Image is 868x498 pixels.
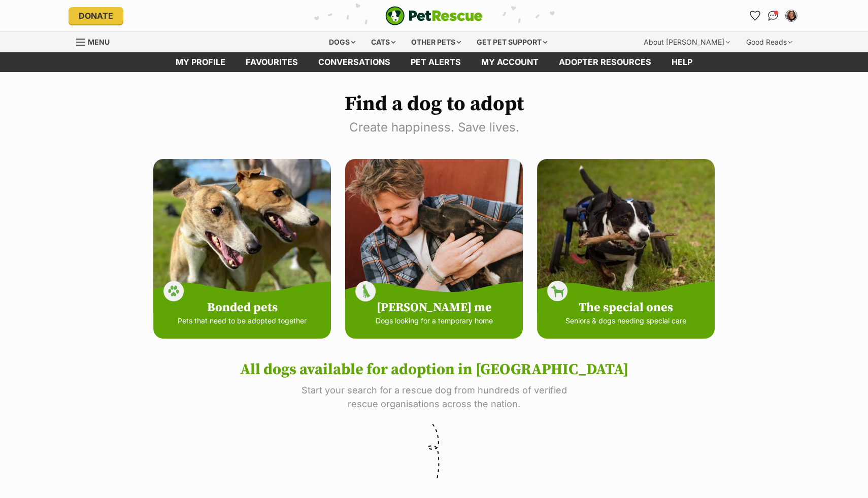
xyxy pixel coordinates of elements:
img: special-3d9b6f612bfec360051452426605879251ebf06e2ecb88e30bfb5adf4dcd1c03.jpg [537,159,717,312]
button: My account [783,8,799,24]
a: Favourites [747,8,763,24]
a: The special ones Seniors & dogs needing special care [537,159,715,339]
img: christine gentilcore profile pic [786,11,796,21]
p: Pets that need to be adopted together [166,315,318,326]
a: My account [471,52,549,72]
img: foster-icon-86d20cb338e9511583ef8537788efa7dd3afce5825c3996ef4cd0808cb954894.svg [355,281,376,302]
span: Menu [88,38,110,46]
a: Adopter resources [549,52,661,72]
img: paw-icon-84bed77d09fb914cffc251078622fb7369031ab84d2fe38dee63048d704678be.svg [163,281,184,302]
a: Help [661,52,703,72]
h4: [PERSON_NAME] me [358,301,510,315]
div: Dogs [322,32,362,52]
img: foster-ec921567d319eec529ff9f57a306ae270f5a703abf27464e9da9f131ff16d9b7.jpg [345,159,525,300]
h2: All dogs available for adoption in [GEOGRAPHIC_DATA] [76,358,792,381]
div: Other pets [404,32,468,52]
p: Seniors & dogs needing special care [550,315,702,326]
a: Conversations [765,8,781,24]
h1: Find a dog to adopt [76,92,792,116]
div: About [PERSON_NAME] [637,32,737,52]
img: dog-icon-9313adf90434caa40bfe3b267f8cdb536fabc51becc7e4e1871fbb1b0423b4ff.svg [547,281,568,302]
a: Pet alerts [400,52,471,72]
div: Good Reads [739,32,799,52]
img: chat-41dd97257d64d25036548639549fe6c8038ab92f7586957e7f3b1b290dea8141.svg [768,11,779,21]
p: Create happiness. Save lives. [76,118,792,137]
h4: The special ones [550,301,702,315]
h4: Bonded pets [166,301,318,315]
ul: Account quick links [747,8,799,24]
div: Get pet support [470,32,554,52]
img: logo-e224e6f780fb5917bec1dbf3a21bbac754714ae5b6737aabdf751b685950b380.svg [385,6,483,25]
a: conversations [308,52,400,72]
div: Cats [364,32,403,52]
a: Donate [69,7,123,24]
img: squiggle-db15b0bacbdfd15e4a9a24da79bb69ebeace92753a0218ce96ed1e2689165726.svg [424,423,444,482]
a: Menu [76,32,117,50]
p: Start your search for a rescue dog from hundreds of verified rescue organisations across the nation. [287,383,581,411]
a: Favourites [236,52,308,72]
a: Bonded pets Pets that need to be adopted together [153,159,331,339]
a: PetRescue [385,6,483,25]
img: bonded-dogs-b006315c31c9b211bb1e7e9a714ecad40fdd18a14aeab739730c78b7e0014a72.jpg [153,159,333,312]
a: My profile [165,52,236,72]
p: Dogs looking for a temporary home [358,315,510,326]
a: [PERSON_NAME] me Dogs looking for a temporary home [345,159,523,339]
